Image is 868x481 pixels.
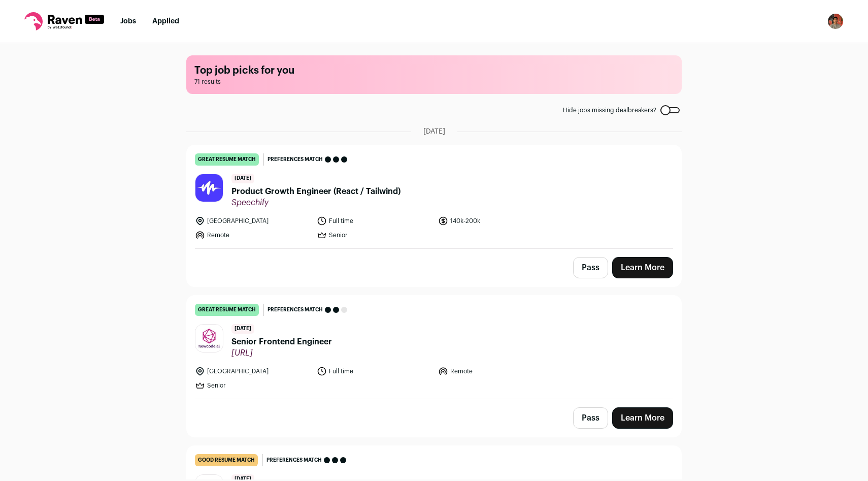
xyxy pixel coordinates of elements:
li: Senior [317,230,432,240]
li: Remote [438,366,554,376]
span: [URL] [231,348,332,358]
li: Senior [195,380,311,391]
li: Full time [317,216,432,226]
button: Pass [573,257,608,278]
a: great resume match Preferences match [DATE] Senior Frontend Engineer [URL] [GEOGRAPHIC_DATA] Full... [187,296,681,399]
a: Learn More [612,407,673,429]
li: [GEOGRAPHIC_DATA] [195,216,311,226]
li: Full time [317,366,432,376]
span: [DATE] [423,126,445,137]
a: great resume match Preferences match [DATE] Product Growth Engineer (React / Tailwind) Speechify ... [187,145,681,248]
span: Preferences match [266,455,322,465]
span: Preferences match [268,305,323,315]
span: Hide jobs missing dealbreakers? [563,106,656,114]
span: Product Growth Engineer (React / Tailwind) [231,185,400,198]
span: Speechify [231,198,400,208]
li: 140k-200k [438,216,554,226]
span: [DATE] [231,324,254,334]
a: Learn More [612,257,673,278]
span: [DATE] [231,174,254,183]
button: Open dropdown [827,13,844,29]
a: Applied [152,18,179,25]
img: 59b05ed76c69f6ff723abab124283dfa738d80037756823f9fc9e3f42b66bce3.jpg [195,174,223,202]
h1: Top job picks for you [194,63,674,78]
span: 71 results [194,78,674,86]
button: Pass [573,407,608,429]
li: [GEOGRAPHIC_DATA] [195,366,311,376]
img: 1438337-medium_jpg [827,13,844,29]
div: great resume match [195,153,259,166]
span: Preferences match [268,154,323,165]
li: Remote [195,230,311,240]
div: great resume match [195,304,259,316]
a: Jobs [120,18,136,25]
div: good resume match [195,454,258,466]
img: 784ecd4b056ceb9ddc9c284ac8c58b18bd11af8c0f40d9ef94ea549f9f9381de.jpg [195,325,223,352]
span: Senior Frontend Engineer [231,336,332,348]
